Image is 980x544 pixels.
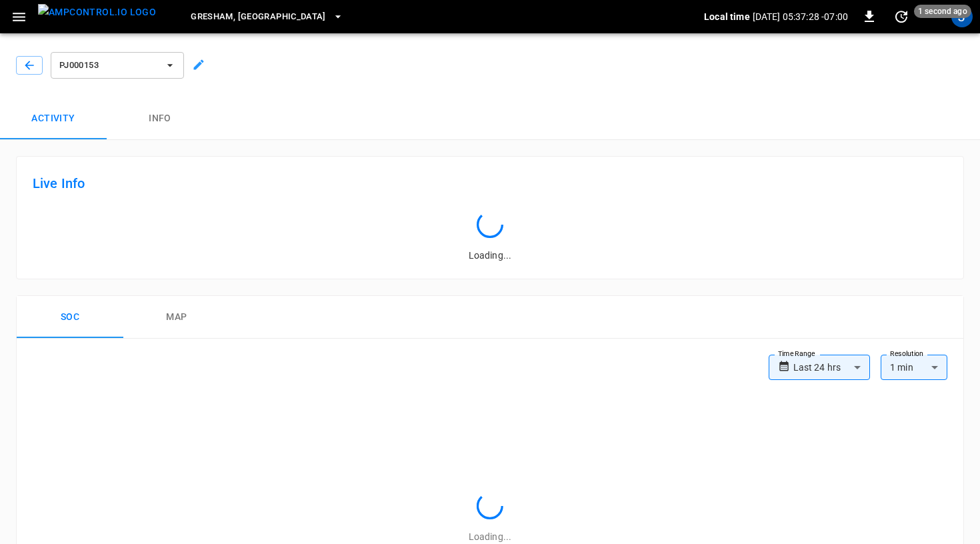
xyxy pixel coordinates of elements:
button: PJ000153 [51,52,184,79]
button: Info [107,97,213,140]
button: Soc [17,296,123,339]
span: PJ000153 [59,58,158,73]
label: Time Range [778,349,815,359]
h6: Live Info [33,173,947,194]
button: set refresh interval [891,6,912,27]
span: 1 second ago [914,5,971,18]
p: Local time [704,10,750,23]
button: map [123,296,230,339]
span: Gresham, [GEOGRAPHIC_DATA] [191,9,326,25]
div: Last 24 hrs [793,355,870,380]
span: Loading... [469,250,511,261]
img: ampcontrol.io logo [38,4,156,21]
p: [DATE] 05:37:28 -07:00 [753,10,848,23]
div: 1 min [881,355,947,380]
span: Loading... [469,531,511,542]
label: Resolution [890,349,923,359]
button: Gresham, [GEOGRAPHIC_DATA] [185,4,349,30]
